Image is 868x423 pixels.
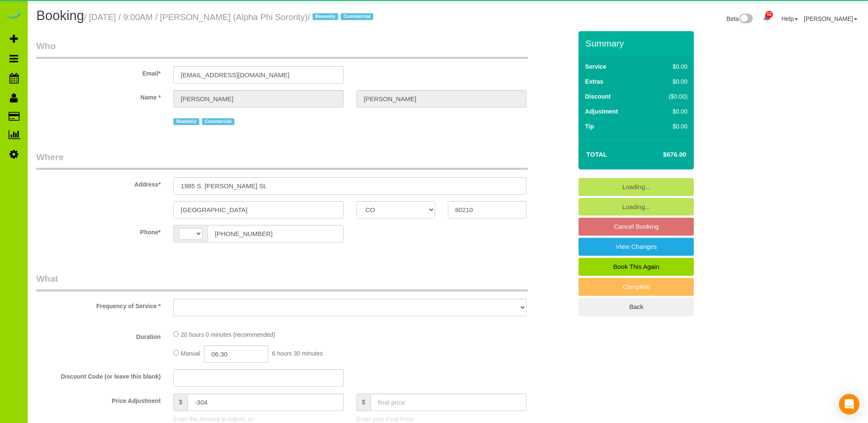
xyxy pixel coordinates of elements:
div: $0.00 [651,62,687,71]
img: Automaid Logo [5,9,22,20]
input: First Name* [173,90,343,108]
input: Last Name* [357,90,526,108]
a: Book This Again [579,258,694,276]
label: Discount [585,92,611,101]
label: Service [585,62,606,71]
div: $0.00 [651,77,687,86]
label: Duration [30,330,167,341]
label: Email* [30,66,167,78]
label: Name * [30,90,167,102]
label: Tip [585,122,594,131]
div: Open Intercom Messenger [839,394,859,414]
a: View Changes [579,238,694,256]
input: Email* [173,66,343,84]
h4: $676.00 [637,151,686,158]
label: Adjustment [585,107,618,116]
div: $0.00 [651,107,687,116]
legend: Where [36,151,528,170]
label: Phone* [30,225,167,236]
a: 55 [759,9,775,27]
small: / [DATE] / 9:00AM / [PERSON_NAME] (Alpha Phi Sorority) [84,12,376,22]
input: Zip Code* [448,201,526,219]
label: Extras [585,77,603,86]
a: Back [579,298,694,316]
label: Discount Code (or leave this blank) [30,369,167,381]
span: 55 [766,11,773,18]
input: Phone* [208,225,343,242]
span: 20 hours 0 minutes (recommended) [181,331,275,338]
span: Biweekly [173,118,199,125]
div: ($0.00) [651,92,687,101]
span: Commercial [202,118,234,125]
span: Booking [36,8,84,23]
legend: Who [36,40,528,59]
a: Beta [727,15,753,22]
h3: Summary [585,38,690,48]
span: Commercial [341,13,373,20]
legend: What [36,272,528,292]
span: / [307,12,376,22]
span: Manual [181,350,200,357]
span: 6 hours 30 minutes [272,350,323,357]
label: Address* [30,177,167,189]
a: Help [781,15,798,22]
input: final price [371,394,527,411]
a: [PERSON_NAME] [804,15,857,22]
input: City* [173,201,343,219]
div: $0.00 [651,122,687,131]
label: Frequency of Service * [30,299,167,310]
span: $ [173,394,187,411]
strong: Total [586,151,607,158]
span: Biweekly [313,13,338,20]
span: $ [357,394,371,411]
label: Price Adjustment [30,394,167,405]
img: New interface [739,14,753,25]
